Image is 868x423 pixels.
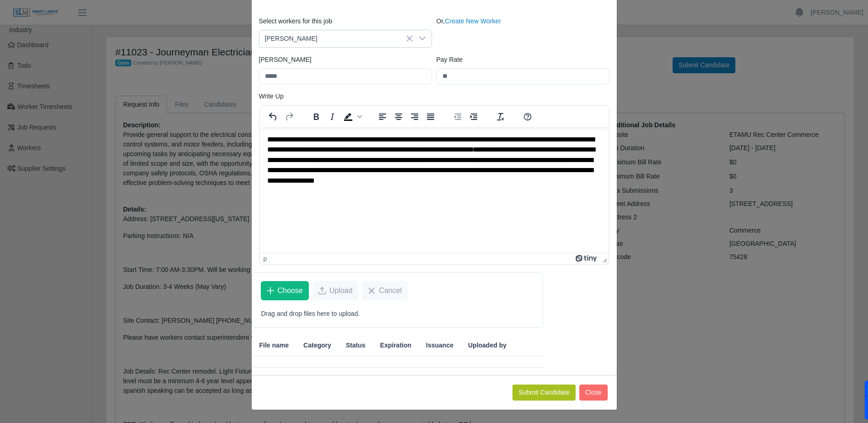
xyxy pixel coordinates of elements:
[324,110,340,123] button: Italic
[346,341,366,350] span: Status
[391,110,406,123] button: Align center
[340,110,363,123] div: Background color Black
[380,341,411,350] span: Expiration
[375,110,390,123] button: Align left
[520,110,535,123] button: Help
[426,341,453,350] span: Issuance
[265,110,281,123] button: Undo
[259,55,312,65] label: [PERSON_NAME]
[308,110,324,123] button: Bold
[313,281,359,300] button: Upload
[329,285,353,296] span: Upload
[599,253,609,264] div: Press the Up and Down arrow keys to resize the editor.
[466,110,481,123] button: Increase indent
[278,285,303,296] span: Choose
[576,255,598,262] a: Powered by Tiny
[261,309,534,319] p: Drag and drop files here to upload.
[437,55,463,65] label: Pay Rate
[264,255,267,262] div: p
[434,16,612,48] div: Or,
[579,385,608,401] button: Close
[260,127,609,253] iframe: Rich Text Area
[512,385,575,401] button: Submit Candidate
[259,16,332,26] label: Select workers for this job
[303,341,331,350] span: Category
[259,92,284,101] label: Write Up
[259,30,413,47] span: Santiago Romero
[261,281,309,300] button: Choose
[362,281,408,300] button: Cancel
[379,285,402,296] span: Cancel
[450,110,465,123] button: Decrease indent
[468,341,507,350] span: Uploaded by
[281,110,297,123] button: Redo
[407,110,422,123] button: Align right
[493,110,508,123] button: Clear formatting
[423,110,438,123] button: Justify
[259,341,289,350] span: File name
